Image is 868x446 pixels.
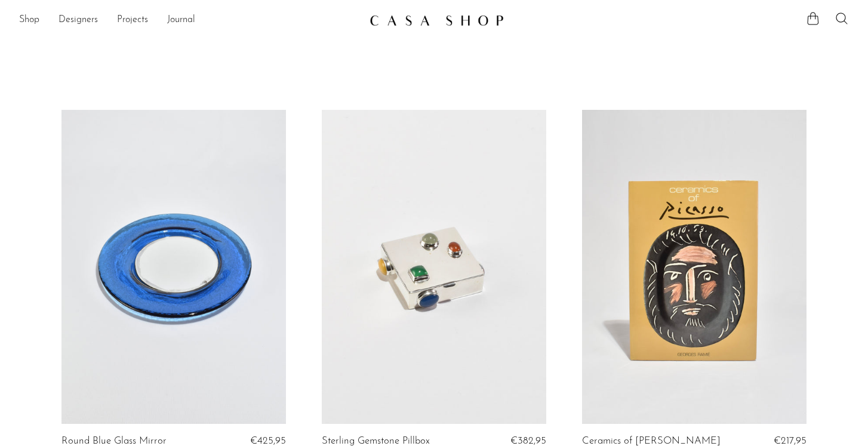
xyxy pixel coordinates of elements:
[117,13,148,28] a: Projects
[774,436,807,446] span: €217,95
[59,13,98,28] a: Designers
[167,13,195,28] a: Journal
[19,10,360,30] nav: Desktop navigation
[250,436,286,446] span: €425,95
[510,436,546,446] span: €382,95
[19,10,360,30] ul: NEW HEADER MENU
[19,13,39,28] a: Shop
